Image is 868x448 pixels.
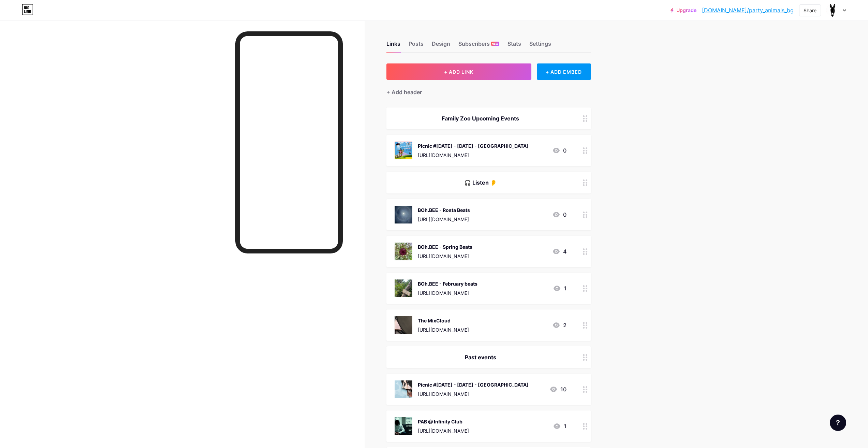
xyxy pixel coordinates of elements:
[553,422,567,430] div: 1
[671,8,696,13] a: Upgrade
[418,427,469,434] div: [URL][DOMAIN_NAME]
[395,279,412,297] img: BOh.BEE - February beats
[507,40,521,52] div: Stats
[395,380,412,398] img: Picnic #2 - 3rd of May - Arbanasi
[418,142,529,149] div: Picnic #[DATE] - [DATE] - [GEOGRAPHIC_DATA]
[418,151,529,159] div: [URL][DOMAIN_NAME]
[549,385,567,393] div: 10
[537,63,591,80] div: + ADD EMBED
[386,63,531,80] button: + ADD LINK
[553,284,567,292] div: 1
[409,40,424,52] div: Posts
[529,40,551,52] div: Settings
[418,216,470,223] div: [URL][DOMAIN_NAME]
[386,40,400,52] div: Links
[395,353,567,361] div: Past events
[826,4,839,17] img: valentin genev
[418,381,529,388] div: Picnic #[DATE] - [DATE] - [GEOGRAPHIC_DATA]
[395,142,412,159] img: Picnic #3 - 26th of July - Arbanasi
[418,418,469,425] div: PAB @ Infinity Club
[552,321,567,329] div: 2
[418,289,477,297] div: [URL][DOMAIN_NAME]
[418,206,470,214] div: BOh.BEE - Rosta Beats
[702,6,794,14] a: [DOMAIN_NAME]/party_animals_bg
[444,69,473,75] span: + ADD LINK
[552,211,567,219] div: 0
[395,417,412,435] img: PAB @ Infinity Club
[395,316,412,334] img: The MixCloud
[418,317,469,324] div: The MixCloud
[418,280,477,287] div: BOh.BEE - February beats
[458,40,499,52] div: Subscribers
[395,243,412,260] img: BOh.BEE - Spring Beats
[418,243,472,250] div: BOh.BEE - Spring Beats
[418,252,472,260] div: [URL][DOMAIN_NAME]
[418,326,469,333] div: [URL][DOMAIN_NAME]
[552,146,567,155] div: 0
[418,390,529,398] div: [URL][DOMAIN_NAME]
[395,114,567,122] div: Family Zoo Upcoming Events
[395,206,412,223] img: BOh.BEE - Rosta Beats
[492,42,498,46] span: NEW
[804,7,816,14] div: Share
[386,88,422,96] div: + Add header
[395,178,567,187] div: 🎧 Listen 👂
[552,247,567,256] div: 4
[432,40,450,52] div: Design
